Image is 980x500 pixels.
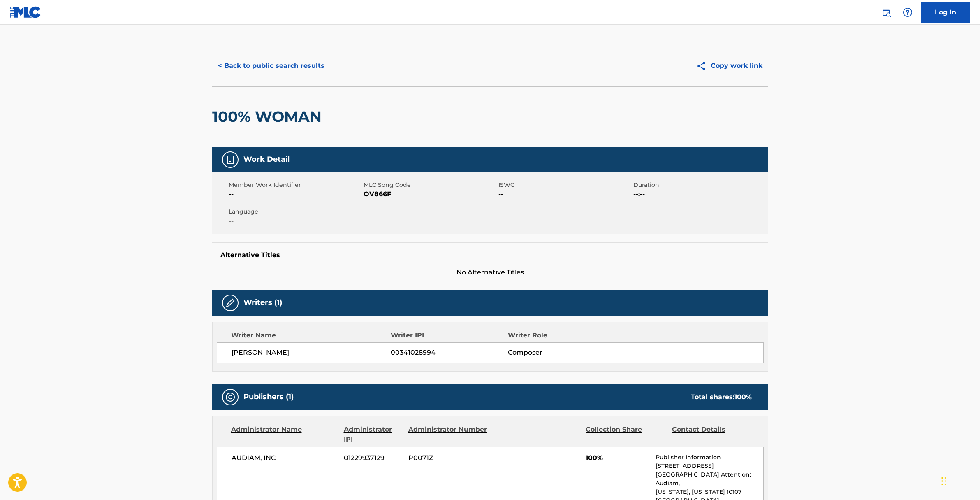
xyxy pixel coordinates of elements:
h5: Alternative Titles [220,251,760,259]
div: Drag [941,469,946,493]
img: help [903,7,913,17]
div: Help [899,4,916,21]
span: --:-- [633,189,766,199]
span: 100% [586,453,649,463]
span: [PERSON_NAME] [232,348,391,358]
img: Work Detail [225,155,235,165]
button: < Back to public search results [212,56,330,76]
span: 00341028994 [391,348,507,358]
img: Publishers [225,392,235,402]
span: No Alternative Titles [212,267,768,277]
div: Collection Share [586,425,665,444]
div: Writer Name [231,330,391,340]
span: MLC Song Code [364,181,496,189]
p: Publisher Information [656,453,763,462]
a: Public Search [878,4,894,21]
span: 01229937129 [344,453,402,463]
span: Member Work Identifier [229,181,361,189]
img: Copy work link [696,61,711,71]
p: [US_STATE], [US_STATE] 10107 [656,488,763,496]
span: AUDIAM, INC [232,453,338,463]
span: 100 % [734,393,752,401]
h5: Publishers (1) [243,392,294,402]
h5: Writers (1) [243,298,282,307]
div: Contact Details [672,425,752,444]
span: Composer [508,348,614,358]
span: P0071Z [408,453,488,463]
div: Writer IPI [391,330,508,340]
div: Administrator Name [231,425,338,444]
iframe: Chat Widget [939,460,980,500]
img: MLC Logo [10,6,42,18]
span: Duration [633,181,766,189]
span: -- [498,189,631,199]
img: Writers [225,298,235,308]
span: -- [229,216,361,226]
div: Writer Role [508,330,614,340]
span: ISWC [498,181,631,189]
div: Total shares: [691,392,752,402]
span: Language [229,207,361,216]
button: Copy work link [690,56,768,76]
img: search [881,7,891,17]
a: Log In [921,2,970,23]
h2: 100% WOMAN [212,107,326,126]
div: Administrator Number [408,425,488,444]
div: Administrator IPI [344,425,402,444]
span: OV866F [364,189,496,199]
span: -- [229,189,361,199]
h5: Work Detail [243,155,290,164]
p: [STREET_ADDRESS][GEOGRAPHIC_DATA] Attention: Audiam, [656,462,763,488]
